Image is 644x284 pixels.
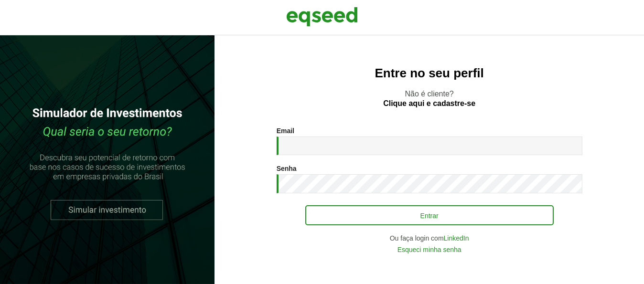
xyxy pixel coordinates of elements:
img: EqSeed Logo [286,5,358,29]
label: Email [277,127,294,134]
a: Esqueci minha senha [397,246,462,253]
div: Ou faça login com [277,235,582,242]
p: Não é cliente? [234,89,625,107]
a: LinkedIn [444,235,469,242]
h2: Entre no seu perfil [234,66,625,80]
label: Senha [277,165,297,172]
a: Clique aqui e cadastre-se [383,100,475,107]
button: Entrar [305,205,554,225]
